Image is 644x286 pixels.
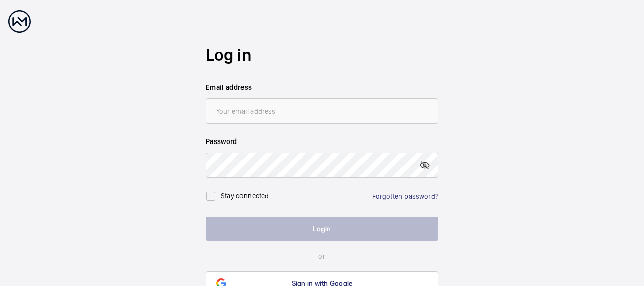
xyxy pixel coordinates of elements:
label: Email address [206,82,438,92]
label: Password [206,136,438,147]
label: Stay connected [221,192,269,200]
a: Forgotten password? [372,192,438,200]
p: or [206,251,438,261]
button: Login [206,217,438,241]
h2: Log in [206,43,438,67]
input: Your email address [206,98,438,124]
